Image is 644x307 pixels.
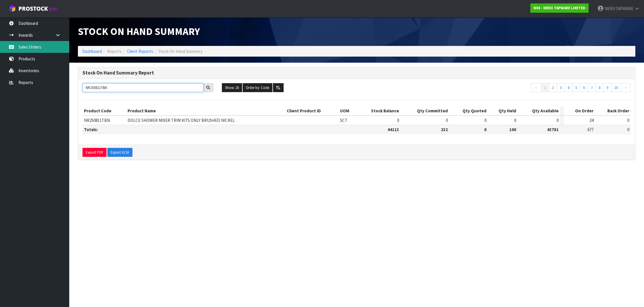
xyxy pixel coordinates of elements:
a: 10 [611,83,621,92]
strong: N04 - NERO TAPWARE LIMITED [533,5,585,10]
span: Reports [107,49,122,54]
span: DOLCE SHOWER MIXER TRIM KITS ONLY BRUSHED NICKEL [128,118,235,123]
a: 6 [580,83,588,92]
nav: Page navigation [500,83,631,94]
button: Export PDF [83,148,106,157]
strong: 44113 [387,127,399,132]
a: → [621,83,631,92]
strong: 43781 [547,127,559,132]
a: Dashboard [82,49,102,54]
button: Export XLSX [107,148,132,157]
span: 0 [514,118,516,123]
strong: 0 [484,127,486,132]
a: 1 [541,83,549,92]
span: 0 [557,118,559,123]
strong: Totals: [84,127,98,132]
span: Stock On Hand Summary [158,49,203,54]
span: 677 [587,127,594,132]
th: Stock Balance [356,106,400,116]
th: Qty Committed [400,106,449,116]
strong: 100 [509,127,516,132]
span: 0 [446,118,448,123]
th: Qty Available [518,106,560,116]
span: ProStock [18,5,48,12]
span: 0 [627,127,629,132]
a: Client Reports [127,49,153,54]
span: NEROTAPWARE [605,6,633,11]
th: Product Code [83,106,126,116]
strong: 232 [441,127,448,132]
th: Qty Held [488,106,517,116]
span: 0 [484,118,486,123]
span: SCT [340,118,347,123]
a: 9 [603,83,611,92]
h3: Stock On Hand Summary Report [83,70,631,76]
th: Product Name [126,106,285,116]
img: cube-alt.png [9,5,16,12]
span: Stock On Hand Summary [78,25,200,38]
th: Back Order [595,106,631,116]
small: WMS [49,6,58,12]
span: NR250811TBN [84,118,110,123]
span: 0 [397,118,399,123]
a: 8 [596,83,604,92]
th: Client Product ID [285,106,339,116]
span: 24 [589,118,594,123]
a: 3 [557,83,565,92]
th: UOM [338,106,356,116]
span: 0 [627,118,629,123]
a: 5 [572,83,580,92]
th: Qty Quoted [449,106,488,116]
th: On Order [564,106,595,116]
a: 4 [564,83,572,92]
a: 7 [588,83,596,92]
button: Show: 25 [222,83,242,92]
a: 2 [549,83,557,92]
a: ← [531,83,541,92]
button: Order by: Code [243,83,272,92]
input: Search [83,83,203,92]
